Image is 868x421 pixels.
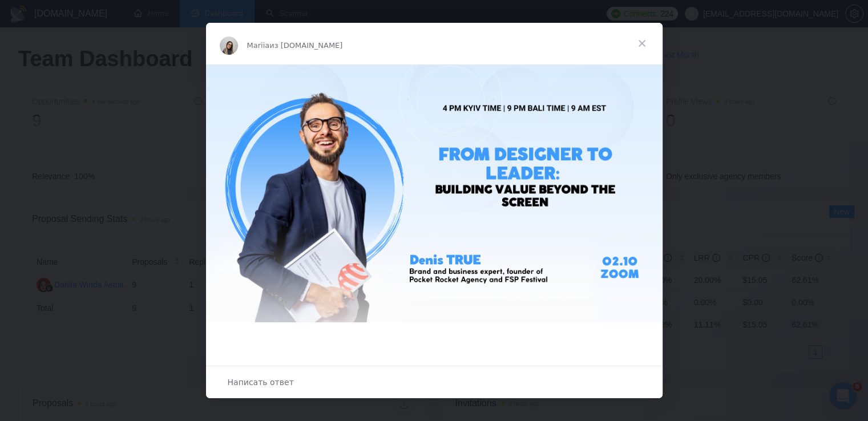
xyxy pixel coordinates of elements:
[206,366,663,398] div: Открыть разговор и ответить
[269,41,342,50] span: из [DOMAIN_NAME]
[276,342,593,382] div: 🤔
[621,23,663,64] span: Закрыть
[247,41,270,50] span: Mariia
[228,375,294,390] span: Написать ответ
[276,356,562,381] b: HOW to SELL your DESIGN 10x higher than you do now?
[220,37,238,55] img: Profile image for Mariia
